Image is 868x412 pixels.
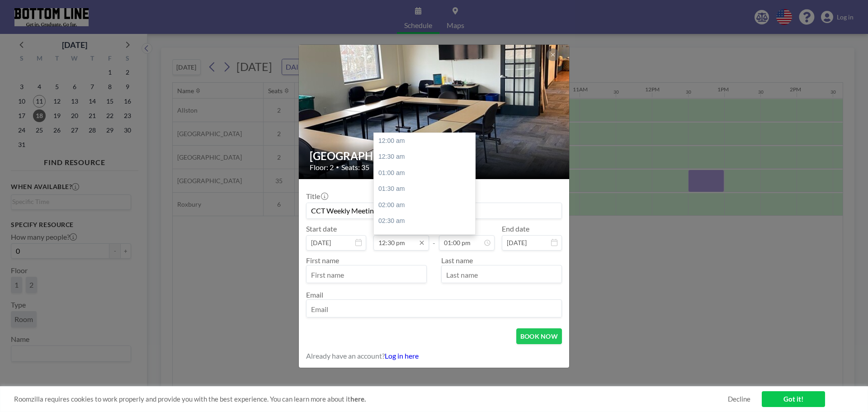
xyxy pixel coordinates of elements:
[14,395,728,403] span: Roomzilla requires cookies to work properly and provide you with the best experience. You can lea...
[307,267,426,283] input: First name
[433,227,435,247] span: -
[306,351,385,360] span: Already have an account?
[502,224,529,233] label: End date
[762,391,825,407] a: Got it!
[374,213,480,229] div: 02:30 am
[374,229,480,246] div: 03:00 am
[441,256,473,265] label: Last name
[374,181,480,197] div: 01:30 am
[728,395,750,403] a: Decline
[341,163,369,172] span: Seats: 35
[306,192,327,201] label: Title
[306,224,337,233] label: Start date
[307,302,561,317] input: Email
[307,203,561,218] input: Guest reservation
[442,267,561,283] input: Last name
[336,164,339,170] span: •
[374,149,480,165] div: 12:30 am
[310,163,334,172] span: Floor: 2
[374,165,480,181] div: 01:00 am
[374,197,480,213] div: 02:00 am
[350,395,366,403] a: here.
[385,351,419,360] a: Log in here
[516,328,562,344] button: BOOK NOW
[306,290,323,299] label: Email
[310,149,559,163] h2: [GEOGRAPHIC_DATA]
[374,133,480,149] div: 12:00 am
[306,256,339,265] label: First name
